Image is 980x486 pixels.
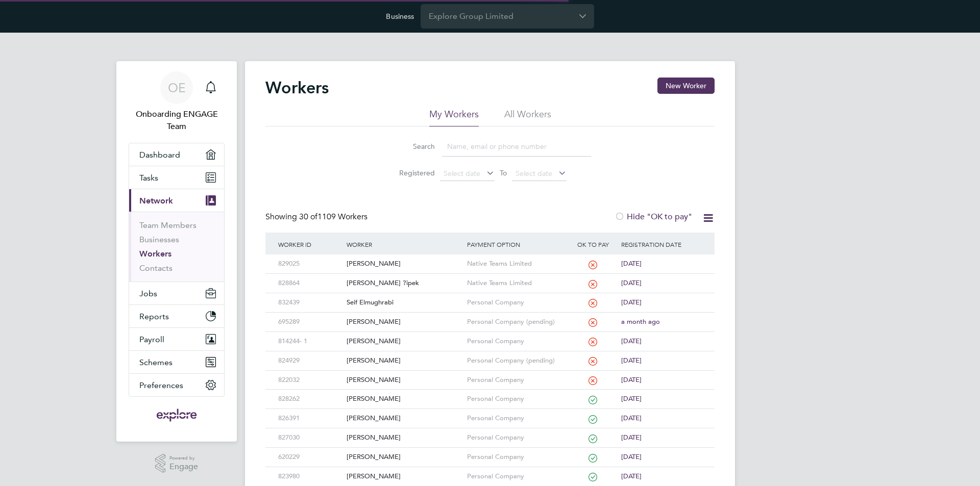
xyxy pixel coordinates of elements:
div: Personal Company (pending) [464,313,568,331]
span: [DATE] [621,433,642,442]
label: Business [386,12,414,21]
a: Workers [139,249,171,259]
a: Tasks [129,166,224,189]
div: [PERSON_NAME] [344,467,464,486]
div: Worker ID [276,233,344,256]
div: Native Teams Limited [464,254,568,273]
span: Onboarding ENGAGE Team [129,108,225,133]
div: Registration Date [619,233,704,256]
a: Contacts [139,263,173,273]
span: [DATE] [621,414,642,422]
label: Search [389,142,435,151]
a: Go to home page [129,407,225,423]
a: 822032[PERSON_NAME]Personal Company[DATE] [276,370,704,379]
button: New Worker [657,78,715,94]
span: Select date [516,169,552,178]
div: [PERSON_NAME] ?ipek [344,274,464,293]
div: 828262 [276,390,344,408]
span: Tasks [139,173,158,183]
span: Select date [444,169,480,178]
input: Name, email or phone number [442,137,591,157]
div: Personal Company [464,390,568,408]
div: 829025 [276,254,344,273]
a: 823980[PERSON_NAME]Personal Company[DATE] [276,467,704,475]
div: 828864 [276,274,344,293]
nav: Main navigation [116,61,237,442]
div: 695289 [276,313,344,331]
a: 814244- 1[PERSON_NAME]Personal Company[DATE] [276,331,704,340]
span: 1109 Workers [299,212,367,222]
div: Personal Company [464,428,568,447]
div: [PERSON_NAME] [344,409,464,428]
a: 829025[PERSON_NAME]Native Teams Limited[DATE] [276,254,704,263]
div: 832439 [276,293,344,312]
a: 828262[PERSON_NAME]Personal Company[DATE] [276,389,704,398]
li: All Workers [504,108,551,126]
div: 827030 [276,428,344,447]
span: [DATE] [621,394,642,403]
a: 826391[PERSON_NAME]Personal Company[DATE] [276,408,704,417]
a: Team Members [139,220,197,230]
a: 824929[PERSON_NAME]Personal Company (pending)[DATE] [276,351,704,360]
button: Jobs [129,282,224,304]
button: Schemes [129,351,224,373]
span: a month ago [621,317,660,326]
div: Network [129,212,224,282]
span: Preferences [139,380,183,390]
span: [DATE] [621,472,642,480]
div: 814244- 1 [276,332,344,351]
div: [PERSON_NAME] [344,448,464,467]
a: 620229[PERSON_NAME]Personal Company[DATE] [276,447,704,456]
span: Jobs [139,289,157,298]
label: Hide "OK to pay" [615,212,692,222]
li: My Workers [429,108,479,126]
div: 620229 [276,448,344,467]
button: Payroll [129,328,224,350]
div: Personal Company (pending) [464,351,568,370]
div: 822032 [276,371,344,390]
div: Native Teams Limited [464,274,568,293]
div: [PERSON_NAME] [344,390,464,408]
span: Powered by [169,454,198,463]
div: Worker [344,233,464,256]
span: [DATE] [621,298,642,306]
div: Payment Option [464,233,568,256]
h2: Workers [265,78,329,98]
div: [PERSON_NAME] [344,371,464,390]
span: Network [139,196,173,206]
button: Network [129,189,224,212]
div: Personal Company [464,293,568,312]
div: [PERSON_NAME] [344,351,464,370]
span: To [497,166,510,180]
span: 30 of [299,212,317,222]
span: [DATE] [621,452,642,461]
span: [DATE] [621,356,642,365]
span: [DATE] [621,337,642,345]
span: [DATE] [621,259,642,268]
span: Dashboard [139,150,180,160]
span: [DATE] [621,375,642,384]
label: Registered [389,168,435,177]
button: Reports [129,305,224,327]
a: 828864[PERSON_NAME] ?ipekNative Teams Limited[DATE] [276,273,704,282]
div: [PERSON_NAME] [344,428,464,447]
div: Personal Company [464,448,568,467]
span: Schemes [139,357,173,367]
a: OEOnboarding ENGAGE Team [129,71,225,133]
a: 832439Seif ElmughrabiPersonal Company[DATE] [276,293,704,301]
div: Personal Company [464,409,568,428]
div: Showing [265,212,370,222]
span: [DATE] [621,278,642,287]
button: Preferences [129,374,224,396]
div: OK to pay [567,233,619,256]
a: 695289[PERSON_NAME]Personal Company (pending)a month ago [276,312,704,321]
div: Personal Company [464,332,568,351]
span: Engage [169,463,198,471]
span: OE [168,81,186,94]
div: Personal Company [464,371,568,390]
a: Dashboard [129,143,224,166]
div: 824929 [276,351,344,370]
div: [PERSON_NAME] [344,313,464,331]
span: Reports [139,312,169,321]
div: 823980 [276,467,344,486]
